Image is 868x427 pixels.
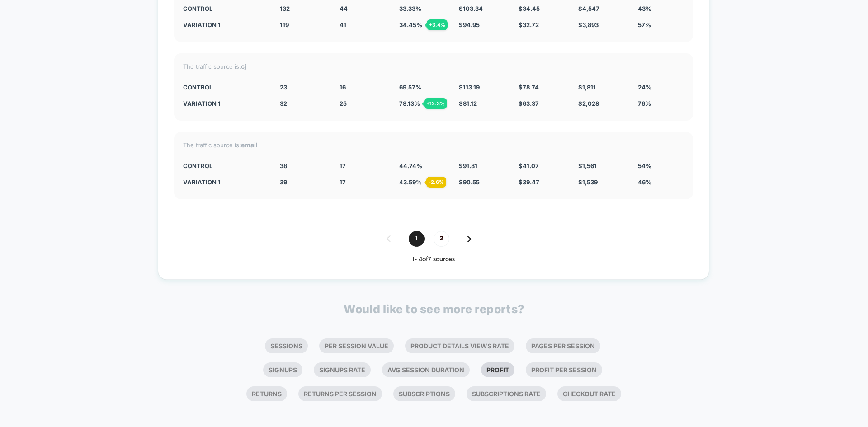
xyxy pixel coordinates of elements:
span: $ 3,893 [578,21,599,28]
div: CONTROL [183,84,266,91]
span: 1 [409,231,425,247]
span: $ 39.47 [519,178,539,186]
div: The traffic source is: [183,62,684,70]
span: $ 81.12 [459,100,477,107]
li: Per Session Value [319,338,394,353]
span: $ 103.34 [459,5,483,12]
span: $ 94.95 [459,21,480,28]
li: Avg Session Duration [382,362,470,377]
div: - 2.6 % [426,177,446,188]
span: 39 [280,178,287,186]
strong: cj [241,62,246,70]
strong: email [241,141,258,149]
span: $ 91.81 [459,162,477,169]
img: pagination forward [467,236,472,242]
span: $ 63.37 [519,100,539,107]
div: 43% [638,5,684,12]
div: Variation 1 [183,21,266,28]
span: 17 [340,162,346,169]
li: Returns Per Session [298,386,382,401]
span: 69.57 % [399,84,421,91]
span: 38 [280,162,287,169]
span: $ 1,539 [578,178,598,186]
li: Profit Per Session [526,362,602,377]
div: 57% [638,21,684,28]
li: Sessions [265,338,308,353]
span: $ 41.07 [519,162,539,169]
span: 34.45 % [399,21,422,28]
div: + 3.4 % [427,19,448,30]
span: $ 1,561 [578,162,597,169]
li: Signups [263,362,302,377]
span: $ 2,028 [578,100,599,107]
span: $ 34.45 [519,5,540,12]
span: 132 [280,5,290,12]
div: CONTROL [183,5,266,12]
span: 2 [434,231,449,247]
div: 54% [638,162,684,169]
span: 16 [340,84,346,91]
span: 17 [340,178,346,186]
li: Subscriptions [393,386,455,401]
span: $ 113.19 [459,84,480,91]
div: Variation 1 [183,178,266,186]
div: + 12.3 % [424,98,447,109]
span: $ 4,547 [578,5,599,12]
div: 46% [638,178,684,186]
li: Product Details Views Rate [405,338,514,353]
span: 41 [340,21,346,28]
span: 23 [280,84,287,91]
span: 44 [340,5,348,12]
div: CONTROL [183,162,266,169]
span: 44.74 % [399,162,422,169]
span: 25 [340,100,347,107]
div: 24% [638,84,684,91]
span: 43.59 % [399,178,422,186]
div: 76% [638,100,684,107]
li: Pages Per Session [526,338,600,353]
span: $ 90.55 [459,178,480,186]
li: Returns [246,386,287,401]
div: The traffic source is: [183,141,684,149]
li: Profit [481,362,514,377]
li: Signups Rate [314,362,371,377]
span: 119 [280,21,289,28]
span: 32 [280,100,287,107]
span: $ 32.72 [519,21,539,28]
div: 1 - 4 of 7 sources [174,256,693,263]
li: Checkout Rate [557,386,621,401]
li: Subscriptions Rate [467,386,546,401]
span: 78.13 % [399,100,420,107]
span: 33.33 % [399,5,421,12]
div: Variation 1 [183,100,266,107]
span: $ 1,811 [578,84,596,91]
span: $ 78.74 [519,84,539,91]
p: Would like to see more reports? [344,302,524,316]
